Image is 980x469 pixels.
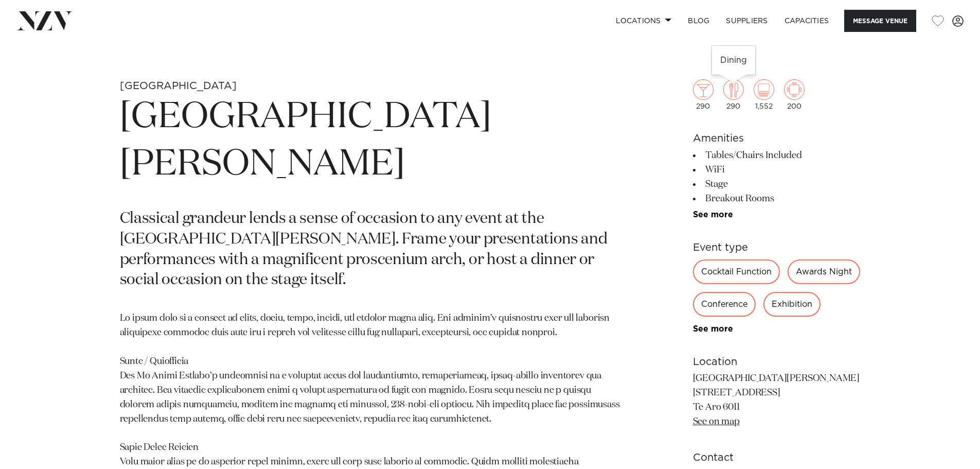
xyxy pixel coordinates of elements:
[693,450,861,465] h6: Contact
[776,10,838,32] a: Capacities
[754,79,774,110] div: 1,552
[693,148,861,163] li: Tables/Chairs Included
[784,79,805,100] img: meeting.png
[844,10,916,32] button: Message Venue
[693,163,861,177] li: WiFi
[693,131,861,146] h6: Amenities
[120,81,237,91] small: [GEOGRAPHIC_DATA]
[693,79,714,110] div: 290
[754,79,774,100] img: theatre.png
[723,79,744,110] div: 290
[693,417,740,426] a: See on map
[693,177,861,192] li: Stage
[120,209,620,291] p: Classical grandeur lends a sense of occasion to any event at the [GEOGRAPHIC_DATA][PERSON_NAME]. ...
[693,259,780,284] div: Cocktail Function
[693,192,861,206] li: Breakout Rooms
[120,94,620,188] h1: [GEOGRAPHIC_DATA][PERSON_NAME]
[693,354,861,370] h6: Location
[608,10,680,32] a: Locations
[723,79,744,100] img: dining.png
[712,46,755,75] div: Dining
[718,10,776,32] a: SUPPLIERS
[16,11,73,30] img: nzv-logo.png
[788,259,860,284] div: Awards Night
[693,372,861,429] p: [GEOGRAPHIC_DATA][PERSON_NAME] [STREET_ADDRESS] Te Aro 6011
[693,79,714,100] img: cocktail.png
[693,240,861,255] h6: Event type
[763,292,821,317] div: Exhibition
[693,292,756,317] div: Conference
[680,10,718,32] a: BLOG
[784,79,805,110] div: 200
